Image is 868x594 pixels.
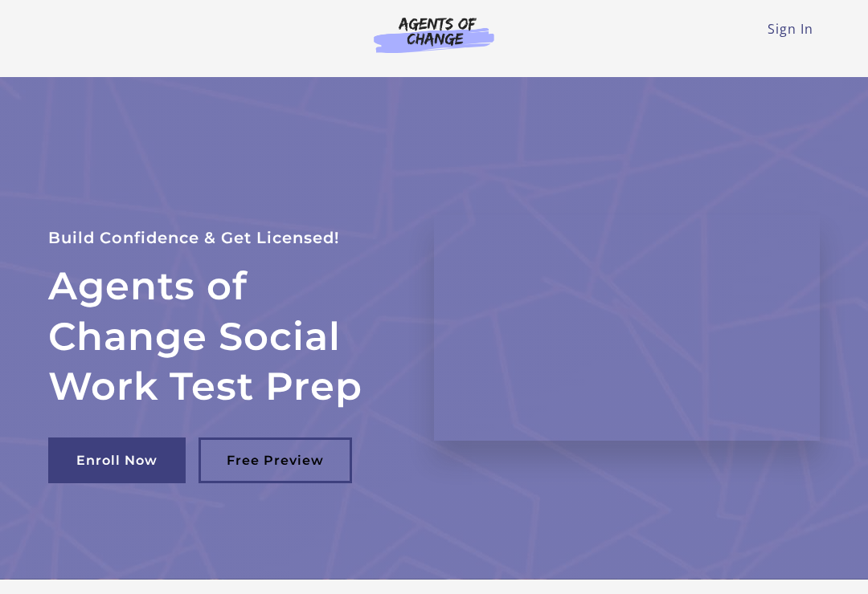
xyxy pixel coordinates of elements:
h2: Agents of Change Social Work Test Prep [48,261,408,411]
img: Agents of Change Logo [357,16,511,53]
a: Enroll Now [48,437,186,483]
a: Sign In [768,20,813,38]
p: Build Confidence & Get Licensed! [48,225,408,251]
a: Free Preview [199,437,352,483]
